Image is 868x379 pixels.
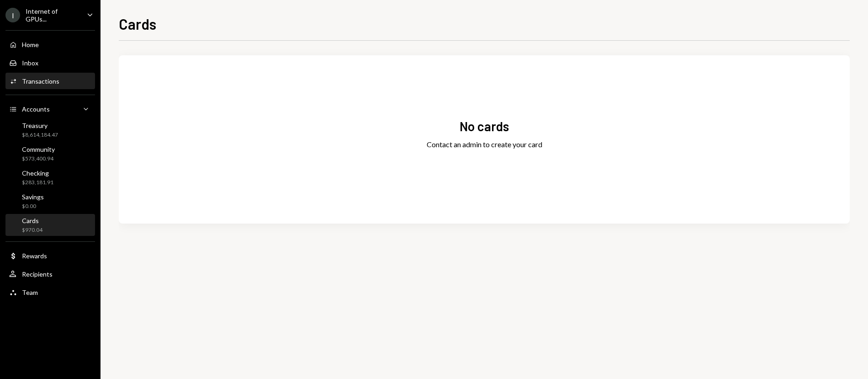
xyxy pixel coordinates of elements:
div: Internet of GPUs... [26,7,79,23]
a: Accounts [5,101,95,117]
div: Recipients [22,270,53,278]
div: Rewards [22,252,47,260]
a: Transactions [5,73,95,89]
h1: Cards [119,15,156,33]
a: Savings$0.00 [5,190,95,212]
div: Contact an admin to create your card [427,139,542,150]
div: $8,614,184.47 [22,131,58,139]
div: $573,400.94 [22,155,55,163]
a: Team [5,284,95,300]
div: Community [22,145,55,153]
div: $0.00 [22,203,44,210]
div: Team [22,288,38,296]
a: Cards$970.04 [5,214,95,236]
a: Community$573,400.94 [5,143,95,165]
div: Treasury [22,122,58,129]
div: Transactions [22,77,59,85]
div: Savings [22,193,44,201]
a: Checking$283,181.91 [5,166,95,188]
div: Cards [22,217,42,224]
a: Treasury$8,614,184.47 [5,119,95,141]
a: Rewards [5,247,95,264]
div: I [5,8,20,22]
a: Home [5,36,95,53]
div: No cards [460,117,509,135]
div: Accounts [22,105,50,113]
a: Recipients [5,266,95,282]
div: $970.04 [22,226,42,234]
div: Inbox [22,59,38,67]
div: Checking [22,169,53,177]
a: Inbox [5,54,95,71]
div: $283,181.91 [22,179,53,187]
div: Home [22,41,39,48]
